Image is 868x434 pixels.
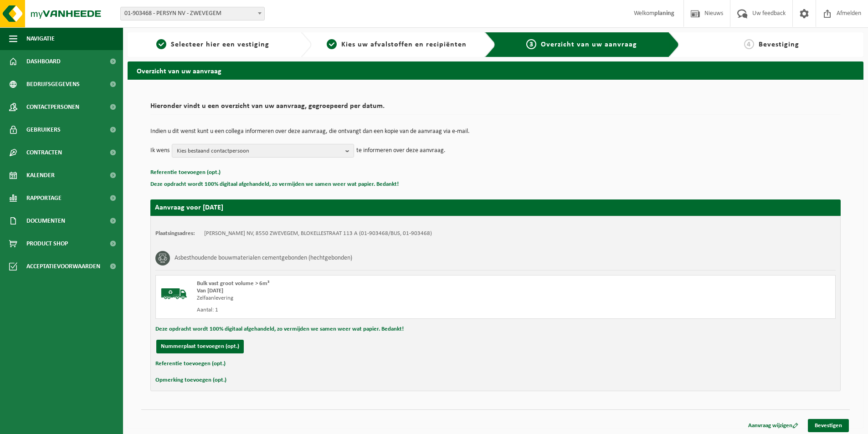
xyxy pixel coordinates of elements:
span: Bulk vast groot volume > 6m³ [197,281,269,286]
button: Kies bestaand contactpersoon [172,144,354,158]
span: 2 [327,39,337,49]
strong: planing [654,10,674,17]
span: Overzicht van uw aanvraag [541,41,637,48]
span: 1 [156,39,166,49]
span: Contracten [26,141,62,164]
span: Bevestiging [759,41,799,48]
strong: Van [DATE] [197,288,223,294]
span: Gebruikers [26,118,61,141]
div: Zelfaanlevering [197,295,532,302]
span: Product Shop [26,232,68,255]
span: Bedrijfsgegevens [26,73,80,96]
button: Opmerking toevoegen (opt.) [155,374,226,386]
strong: Aanvraag voor [DATE] [155,204,223,211]
a: Bevestigen [808,419,849,432]
span: Navigatie [26,27,55,50]
button: Nummerplaat toevoegen (opt.) [156,340,244,353]
span: Kies uw afvalstoffen en recipiënten [341,41,467,48]
span: Acceptatievoorwaarden [26,255,100,278]
span: Kies bestaand contactpersoon [177,144,342,158]
h2: Hieronder vindt u een overzicht van uw aanvraag, gegroepeerd per datum. [150,102,841,115]
p: Indien u dit wenst kunt u een collega informeren over deze aanvraag, die ontvangt dan een kopie v... [150,128,841,135]
span: 01-903468 - PERSYN NV - ZWEVEGEM [121,7,264,20]
h3: Asbesthoudende bouwmaterialen cementgebonden (hechtgebonden) [175,251,352,266]
a: Aanvraag wijzigen [741,419,805,432]
td: [PERSON_NAME] NV, 8550 ZWEVEGEM, BLOKELLESTRAAT 113 A (01-903468/BUS, 01-903468) [204,230,432,237]
p: te informeren over deze aanvraag. [356,144,446,158]
span: Documenten [26,209,65,232]
span: Kalender [26,164,55,187]
img: BL-SO-LV.png [160,280,188,307]
p: Ik wens [150,144,169,158]
span: 3 [526,39,536,49]
a: 1Selecteer hier een vestiging [132,39,293,50]
a: 2Kies uw afvalstoffen en recipiënten [316,39,478,50]
span: Selecteer hier een vestiging [171,41,269,48]
button: Deze opdracht wordt 100% digitaal afgehandeld, zo vermijden we samen weer wat papier. Bedankt! [150,179,399,190]
span: Contactpersonen [26,96,79,118]
strong: Plaatsingsadres: [155,230,195,236]
span: 4 [744,39,754,49]
div: Aantal: 1 [197,306,532,314]
span: Rapportage [26,187,62,209]
button: Referentie toevoegen (opt.) [150,167,221,179]
span: Dashboard [26,50,61,73]
span: 01-903468 - PERSYN NV - ZWEVEGEM [120,7,265,20]
h2: Overzicht van uw aanvraag [128,61,863,79]
button: Referentie toevoegen (opt.) [155,358,226,370]
button: Deze opdracht wordt 100% digitaal afgehandeld, zo vermijden we samen weer wat papier. Bedankt! [155,323,404,335]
